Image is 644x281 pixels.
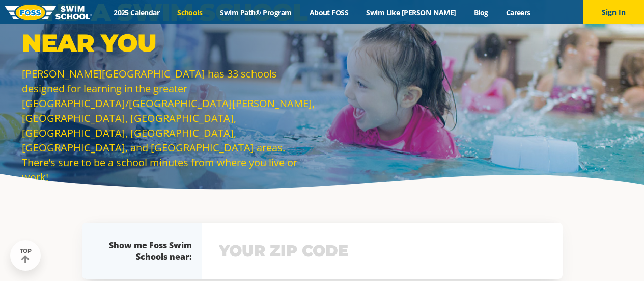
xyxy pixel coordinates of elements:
img: FOSS Swim School Logo [5,5,92,20]
a: Schools [169,8,211,17]
input: YOUR ZIP CODE [216,236,548,266]
a: About FOSS [300,8,357,17]
a: 2025 Calendar [105,8,169,17]
div: TOP [20,248,32,264]
a: Careers [497,8,539,17]
div: Show me Foss Swim Schools near: [102,240,192,262]
a: Swim Like [PERSON_NAME] [357,8,465,17]
a: Swim Path® Program [211,8,300,17]
a: Blog [465,8,497,17]
p: [PERSON_NAME][GEOGRAPHIC_DATA] has 33 schools designed for learning in the greater [GEOGRAPHIC_DA... [22,66,317,185]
